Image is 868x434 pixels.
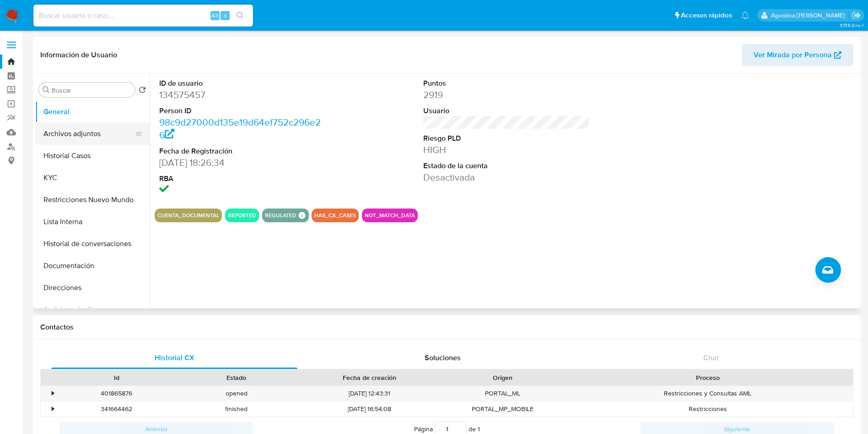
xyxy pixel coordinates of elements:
[423,161,590,171] dt: Estado de la cuenta
[159,146,326,156] dt: Fecha de Registración
[703,352,719,363] span: Chat
[211,11,219,20] span: Alt
[443,386,563,401] div: PORTAL_ML
[443,401,563,417] div: PORTAL_MP_MOBILE
[35,167,150,189] button: KYC
[159,88,326,101] dd: 134575457
[35,299,150,321] button: Anticipos de dinero
[425,352,461,363] span: Soluciones
[52,86,131,94] input: Buscar
[35,145,150,167] button: Historial Casos
[423,143,590,156] dd: HIGH
[183,373,290,382] div: Estado
[139,86,146,96] button: Volver al orden por defecto
[852,11,861,20] a: Salir
[35,189,150,211] button: Restricciones Nuevo Mundo
[177,401,297,417] div: finished
[43,86,50,93] button: Buscar
[754,44,832,66] span: Ver Mirada por Persona
[159,78,326,88] dt: ID de usuario
[297,401,443,417] div: [DATE] 16:54:08
[40,323,853,332] h1: Contactos
[35,233,150,255] button: Historial de conversaciones
[423,133,590,143] dt: Riesgo PLD
[563,401,853,417] div: Restricciones
[35,211,150,233] button: Lista Interna
[449,373,556,382] div: Origen
[40,50,117,60] h1: Información de Usuario
[159,156,326,169] dd: [DATE] 18:26:34
[742,44,853,66] button: Ver Mirada por Persona
[159,106,326,116] dt: Person ID
[35,101,150,123] button: General
[35,123,142,145] button: Archivos adjuntos
[52,405,54,413] div: •
[563,386,853,401] div: Restricciones y Consultas AML
[35,255,150,277] button: Documentación
[57,386,177,401] div: 401865876
[423,88,590,101] dd: 2919
[57,401,177,417] div: 341664462
[423,106,590,116] dt: Usuario
[478,424,480,434] span: 1
[155,352,194,363] span: Historial CX
[63,373,170,382] div: Id
[681,11,732,20] span: Accesos rápidos
[303,373,437,382] div: Fecha de creación
[159,115,321,142] a: 98c9d27000d135e19d64ef752c296e26
[297,386,443,401] div: [DATE] 12:43:31
[177,386,297,401] div: opened
[771,11,848,20] p: agostina.faruolo@mercadolibre.com
[231,9,249,22] button: search-icon
[52,389,54,398] div: •
[569,373,846,382] div: Proceso
[423,171,590,184] dd: Desactivada
[33,10,253,22] input: Buscar usuario o caso...
[224,11,226,20] span: s
[741,11,749,19] a: Notificaciones
[423,78,590,88] dt: Puntos
[35,277,150,299] button: Direcciones
[159,174,326,184] dt: RBA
